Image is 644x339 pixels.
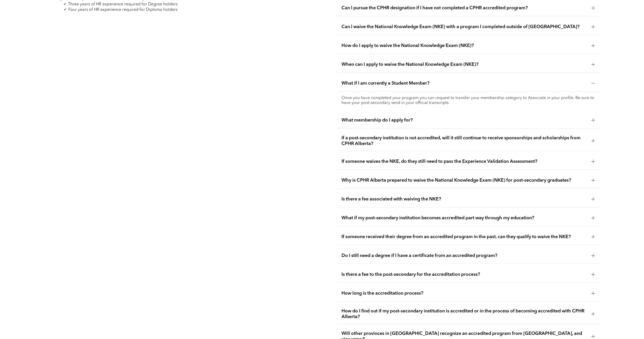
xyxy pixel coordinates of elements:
[341,62,587,67] span: When can I apply to waive the National Knowledge Exam (NKE)?
[341,308,587,320] span: How do I find out if my post-secondary institution is accredited or in the process of becoming ac...
[341,234,587,240] span: If someone received their degree from an accredited program in the past, can they qualify to waiv...
[341,196,587,202] span: Is there a fee associated with waiving the NKE?
[341,43,587,49] span: How do I apply to waive the National Knowledge Exam (NKE)?
[341,135,587,147] span: If a post-secondary institution is not accredited, will it still continue to receive sponsorships...
[341,24,587,30] span: Can I waive the National Knowledge Exam (NKE) with a program I completed outside of [GEOGRAPHIC_D...
[341,215,587,221] span: What if my post-secondary institution becomes accredited part way through my education?
[341,117,587,123] span: What membership do I apply for?
[341,177,587,183] span: Why is CPHR Alberta prepared to waive the National Knowledge Exam (NKE) for post-secondary gradua...
[341,290,587,296] span: How long is the accreditation process?
[341,80,587,86] span: What if I am currently a Student Member?
[68,8,177,12] span: Four years of HR experience required for Diploma holders
[68,2,177,6] span: Three years of HR experience required for Degree holders
[341,96,597,106] p: Once you have completed your program you can request to transfer your membership category to Asso...
[341,272,587,277] span: Is there a fee to the post-secondary for the accreditation process?
[341,159,587,164] span: If someone waives the NKE, do they still need to pass the Experience Validation Assessment?
[341,253,587,259] span: Do I still need a degree if I have a certificate from an accredited program?
[341,5,587,11] span: Can I pursue the CPHR designation if I have not completed a CPHR accredited program?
